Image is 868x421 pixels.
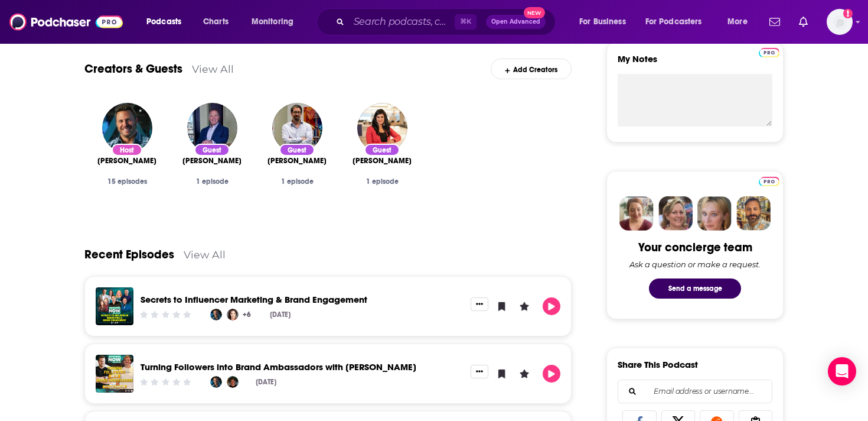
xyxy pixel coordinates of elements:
div: Community Rating: 0 out of 5 [139,378,192,387]
img: Ryan Alford [210,376,222,388]
img: Jon Profile [736,196,771,231]
div: Community Rating: 0 out of 5 [139,310,192,319]
img: Podchaser - Follow, Share and Rate Podcasts [9,11,123,33]
span: For Business [579,14,626,30]
button: Leave a Rating [515,297,533,315]
span: [PERSON_NAME] [97,156,156,166]
a: Ryan Alford [97,156,156,166]
a: Creators & Guests [84,61,182,76]
div: Open Intercom Messenger [828,357,856,386]
img: Barbara Profile [658,196,693,231]
h3: Share This Podcast [618,359,698,370]
img: Kass Lazerow [227,309,239,320]
a: Charts [195,12,236,31]
div: Guest [194,144,230,156]
div: 15 episodes [94,177,160,186]
a: Recent Episodes [84,247,174,262]
div: 1 episode [264,177,330,186]
span: Logged in as sophiak [827,9,853,35]
div: [DATE] [270,310,291,319]
div: Ask a question or make a request. [629,260,761,269]
img: Podchaser Pro [759,48,779,57]
span: [PERSON_NAME] [353,156,412,166]
button: Show More Button [471,365,488,378]
div: Guest [364,144,400,156]
div: [DATE] [256,378,276,386]
a: +6 [241,309,253,320]
a: Secrets to Influencer Marketing & Brand Engagement [141,294,367,305]
div: 1 episode [349,177,415,186]
input: Email address or username... [628,380,762,403]
div: Add Creators [491,59,572,79]
button: Bookmark Episode [493,365,511,383]
span: Podcasts [146,14,181,30]
a: Pro website [759,175,779,186]
img: Ryan Alford [102,103,152,153]
label: My Notes [618,53,772,74]
span: More [727,14,748,30]
button: open menu [638,12,719,31]
div: Search followers [618,380,772,403]
img: Sydney Profile [619,196,654,231]
span: For Podcasters [645,14,702,30]
img: Jules Profile [697,196,732,231]
a: Turning Followers into Brand Ambassadors with Luke Yarnton [141,361,416,373]
div: 1 episode [179,177,245,186]
button: open menu [138,12,197,31]
span: ⌘ K [455,14,477,30]
a: View All [192,63,234,75]
button: Send a message [649,278,741,299]
button: Play [543,297,560,315]
input: Search podcasts, credits, & more... [349,12,455,31]
div: Your concierge team [638,240,752,255]
a: Ken Wentworth [182,156,242,166]
div: Host [112,144,142,156]
img: Ryan Alford [210,309,222,320]
span: New [524,7,545,18]
button: Play [543,365,560,383]
span: [PERSON_NAME] [182,156,242,166]
span: Charts [203,14,229,30]
img: Podchaser Pro [759,177,779,186]
svg: Add a profile image [843,9,853,18]
img: Luke Yarnton [227,376,239,388]
button: open menu [243,12,309,31]
button: Show profile menu [827,9,853,35]
img: Ken Wentworth [187,103,237,153]
button: open menu [719,12,762,31]
img: Michael Lazerow [272,103,322,153]
a: Pro website [759,46,779,57]
img: Aruna Ravichandran [357,103,407,153]
a: Show notifications dropdown [765,12,785,32]
img: User Profile [827,9,853,35]
div: Search podcasts, credits, & more... [328,8,567,35]
span: Monitoring [252,14,293,30]
button: Bookmark Episode [493,297,511,315]
button: Open AdvancedNew [486,15,546,29]
button: open menu [571,12,641,31]
span: Open Advanced [491,19,540,25]
img: Turning Followers into Brand Ambassadors with Luke Yarnton [96,355,133,393]
a: Aruna Ravichandran [353,156,412,166]
img: Secrets to Influencer Marketing & Brand Engagement [96,287,133,325]
button: Leave a Rating [515,365,533,383]
a: Michael Lazerow [267,156,327,166]
div: Guest [279,144,315,156]
span: [PERSON_NAME] [267,156,327,166]
a: View All [184,248,226,261]
button: Show More Button [471,297,488,310]
a: Show notifications dropdown [794,12,812,32]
